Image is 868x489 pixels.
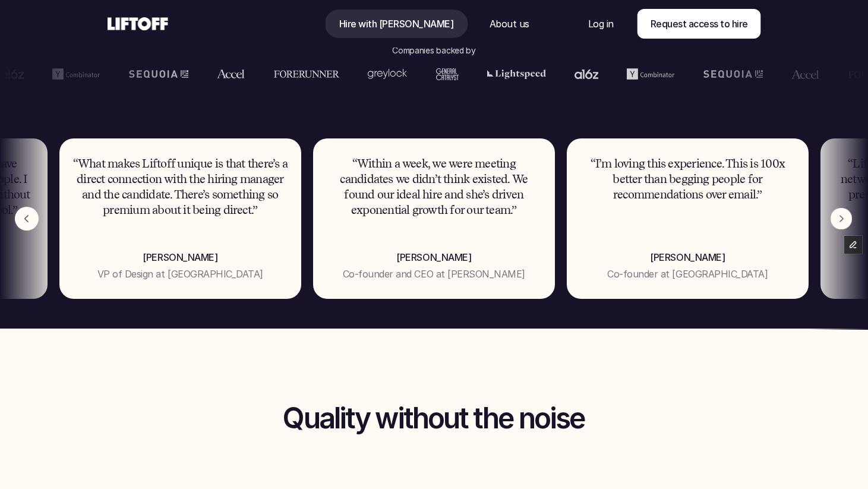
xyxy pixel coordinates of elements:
[475,10,543,38] a: Nav Link
[324,10,468,38] a: Nav Link
[71,156,289,218] p: “What makes Liftoff unique is that there’s a direct connection with the hiring manager and the ca...
[831,208,852,229] button: Next
[637,9,760,39] a: Request access to hire
[392,45,476,57] p: Companies backed by
[339,17,453,31] p: Hire with [PERSON_NAME]
[15,207,39,231] img: Back Arrow
[607,267,768,281] p: Co-founder at [GEOGRAPHIC_DATA]
[574,10,628,38] a: Nav Link
[831,208,852,229] img: Next Arrow
[588,17,614,31] p: Log in
[579,156,797,203] p: “I’m loving this experience. This is 100x better than begging people for recommendations over ema...
[325,156,543,218] p: “Within a week, we were meeting candidates we didn’t think existed. We found our ideal hire and s...
[343,267,525,281] p: Co-founder and CEO at [PERSON_NAME]
[71,250,289,264] p: [PERSON_NAME]
[78,403,791,434] h2: Quality without the noise
[489,17,529,31] p: About us
[650,17,747,31] p: Request access to hire
[579,250,797,264] p: [PERSON_NAME]
[844,236,862,254] button: Edit Framer Content
[15,207,39,231] button: Previous
[325,250,543,264] p: [PERSON_NAME]
[97,267,263,281] p: VP of Design at [GEOGRAPHIC_DATA]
